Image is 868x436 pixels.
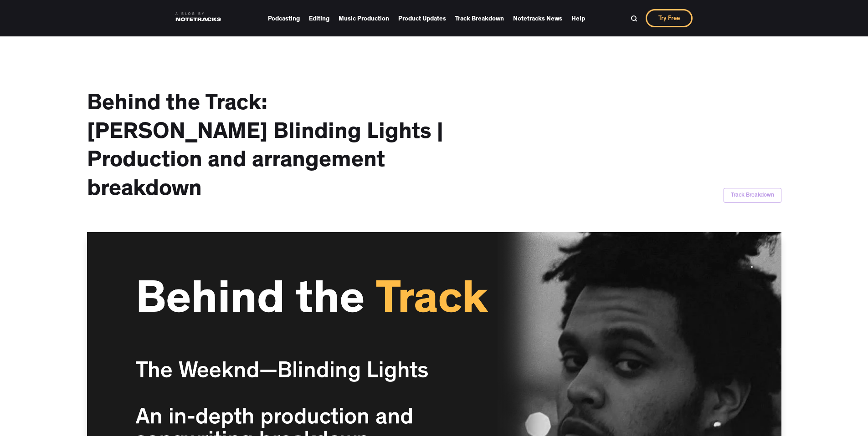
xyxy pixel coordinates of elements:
a: Podcasting [268,12,300,25]
img: Search Bar [631,15,637,22]
a: Track Breakdown [455,12,504,25]
a: Help [571,12,585,25]
a: Editing [309,12,329,25]
h1: Behind the Track: [PERSON_NAME] Blinding Lights | Production and arrangement breakdown [87,91,452,205]
a: Try Free [646,9,693,27]
a: Track Breakdown [724,188,781,203]
a: Product Updates [398,12,446,25]
div: Track Breakdown [731,191,774,200]
a: Notetracks News [513,12,562,25]
a: Music Production [339,12,389,25]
